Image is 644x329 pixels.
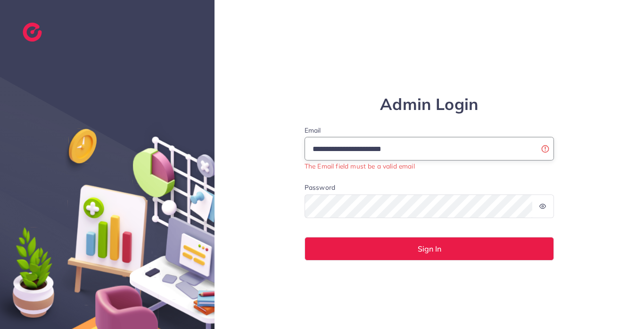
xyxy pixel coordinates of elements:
[305,126,554,135] label: Email
[23,23,42,42] img: logo
[305,237,554,261] button: Sign In
[418,245,441,253] span: Sign In
[305,183,335,192] label: Password
[305,162,415,170] small: The Email field must be a valid email
[305,95,554,114] h1: Admin Login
